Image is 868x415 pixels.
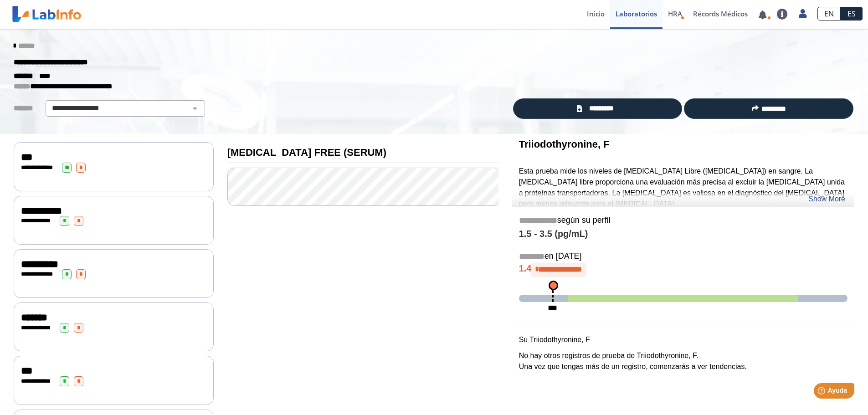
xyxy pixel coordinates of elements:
a: ES [841,7,863,20]
a: Show More [808,194,845,205]
h5: según su perfil [519,215,847,226]
h4: 1.4 [519,263,847,277]
h4: 1.5 - 3.5 (pg/mL) [519,229,847,240]
a: EN [817,7,841,20]
p: Su Triiodothyronine, F [519,334,847,345]
p: Esta prueba mide los niveles de [MEDICAL_DATA] Libre ([MEDICAL_DATA]) en sangre. La [MEDICAL_DATA... [519,166,847,210]
p: No hay otros registros de prueba de Triiodothyronine, F. Una vez que tengas más de un registro, c... [519,350,847,372]
b: [MEDICAL_DATA] FREE (SERUM) [227,147,386,158]
h5: en [DATE] [519,251,847,262]
b: Triiodothyronine, F [519,138,610,150]
iframe: Help widget launcher [787,379,858,405]
span: HRA [668,9,682,18]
